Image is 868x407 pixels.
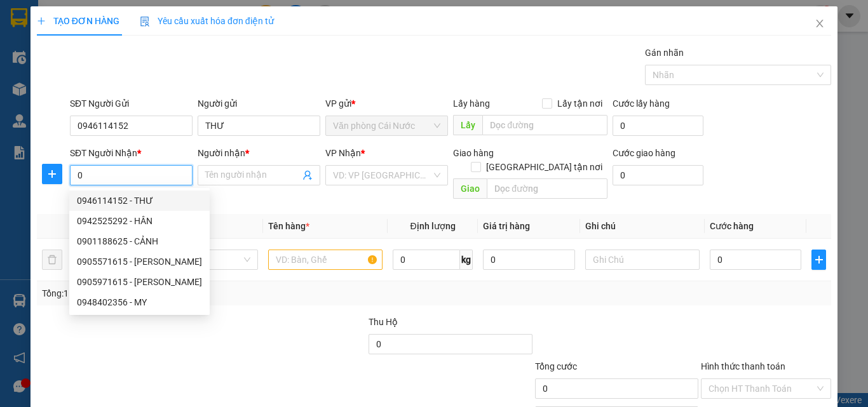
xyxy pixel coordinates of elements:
[37,16,119,26] span: TẠO ĐƠN HÀNG
[453,115,482,135] span: Lấy
[453,178,487,199] span: Giao
[69,251,210,272] div: 0905571615 - KHÁNH
[77,214,202,228] div: 0942525292 - HÂN
[815,18,825,29] span: close
[70,146,193,160] div: SĐT Người Nhận
[140,17,150,27] img: icon
[69,272,210,292] div: 0905971615 - KHÁNH
[613,98,670,109] label: Cước lấy hàng
[42,250,62,270] button: delete
[325,148,361,158] span: VP Nhận
[481,160,607,174] span: [GEOGRAPHIC_DATA] tận nơi
[710,221,754,231] span: Cước hàng
[410,221,455,231] span: Định lượng
[535,361,577,371] span: Tổng cước
[325,97,448,110] div: VP gửi
[302,170,313,180] span: user-add
[645,48,684,58] label: Gán nhãn
[333,116,440,135] span: Văn phòng Cái Nước
[77,234,202,248] div: 0901188625 - CẢNH
[268,221,309,231] span: Tên hàng
[453,148,494,158] span: Giao hàng
[77,295,202,309] div: 0948402356 - MY
[369,317,398,327] span: Thu Hộ
[37,17,46,25] span: plus
[453,98,490,109] span: Lấy hàng
[43,169,62,179] span: plus
[487,178,607,199] input: Dọc đường
[812,255,825,265] span: plus
[77,194,202,208] div: 0946114152 - THƯ
[701,361,785,371] label: Hình thức thanh toán
[77,255,202,269] div: 0905571615 - [PERSON_NAME]
[460,250,473,270] span: kg
[811,250,826,270] button: plus
[613,148,675,158] label: Cước giao hàng
[42,164,62,184] button: plus
[613,165,703,185] input: Cước giao hàng
[552,97,607,110] span: Lấy tận nơi
[802,6,837,42] button: Close
[198,97,320,110] div: Người gửi
[77,275,202,289] div: 0905971615 - [PERSON_NAME]
[69,231,210,251] div: 0901188625 - CẢNH
[198,146,320,160] div: Người nhận
[483,221,530,231] span: Giá trị hàng
[482,115,607,135] input: Dọc đường
[268,250,383,270] input: VD: Bàn, Ghế
[483,250,574,270] input: 0
[585,250,700,270] input: Ghi Chú
[613,116,703,136] input: Cước lấy hàng
[69,190,210,211] div: 0946114152 - THƯ
[69,211,210,231] div: 0942525292 - HÂN
[70,97,193,110] div: SĐT Người Gửi
[580,214,705,239] th: Ghi chú
[42,286,336,300] div: Tổng: 1
[69,292,210,312] div: 0948402356 - MY
[140,16,274,26] span: Yêu cầu xuất hóa đơn điện tử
